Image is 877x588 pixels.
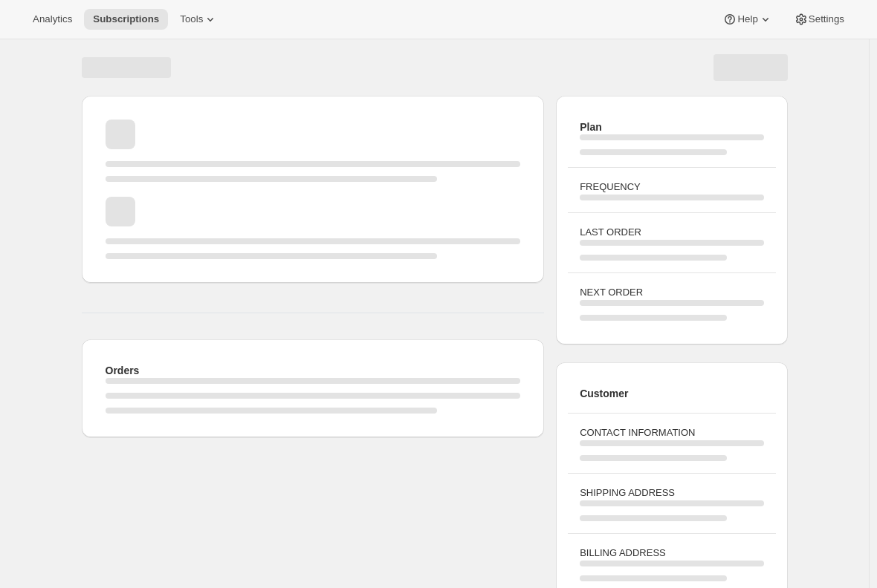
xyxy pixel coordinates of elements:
[809,13,844,25] span: Settings
[580,120,763,134] h2: Plan
[171,9,227,30] button: Tools
[580,285,763,300] h3: NEXT ORDER
[33,13,72,25] span: Analytics
[580,486,763,500] h3: SHIPPING ADDRESS
[106,363,521,378] h2: Orders
[580,425,763,440] h3: CONTACT INFORMATION
[93,13,159,25] span: Subscriptions
[713,9,781,30] button: Help
[84,9,168,30] button: Subscriptions
[580,180,763,195] h3: FREQUENCY
[24,9,81,30] button: Analytics
[180,13,203,25] span: Tools
[580,546,763,561] h3: BILLING ADDRESS
[580,386,763,401] h2: Customer
[737,13,757,25] span: Help
[785,9,853,30] button: Settings
[580,225,763,240] h3: LAST ORDER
